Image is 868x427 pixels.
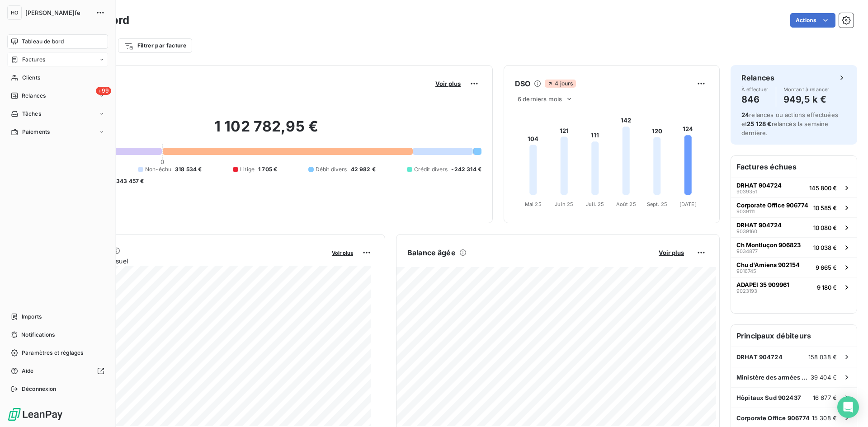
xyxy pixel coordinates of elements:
span: Débit divers [316,165,347,174]
span: Aide [22,367,34,375]
span: Voir plus [659,249,684,256]
span: DRHAT 904724 [736,221,782,229]
button: DRHAT 9047249039351145 800 € [731,178,857,197]
span: Voir plus [332,250,353,256]
h2: 1 102 782,95 € [51,117,481,145]
span: Tableau de bord [22,38,64,46]
span: 16 677 € [813,394,837,401]
button: Voir plus [329,249,356,257]
span: 9023193 [736,288,757,294]
span: 1 705 € [258,165,277,174]
span: 9039351 [736,189,757,194]
span: relances ou actions effectuées et relancés la semaine dernière. [741,111,838,136]
button: DRHAT 904724903916010 080 € [731,217,857,237]
span: 25 128 € [747,120,771,127]
span: À effectuer [741,87,769,92]
span: ADAPEI 35 909961 [736,281,789,288]
span: Litige [240,165,255,174]
h6: Principaux débiteurs [731,325,857,347]
span: 158 038 € [808,353,837,361]
img: Logo LeanPay [7,407,63,422]
span: 9 665 € [816,264,837,271]
span: Déconnexion [22,385,57,393]
span: 15 308 € [812,414,837,422]
span: 318 534 € [175,165,202,174]
span: Imports [22,313,42,321]
h4: 846 [741,92,769,107]
h6: Relances [741,72,774,83]
h6: Factures échues [731,156,857,178]
span: Corporate Office 906774 [736,202,808,209]
span: 10 585 € [813,204,837,211]
span: Corporate Office 906774 [736,414,810,422]
div: Open Intercom Messenger [837,396,859,418]
span: DRHAT 904724 [736,182,782,189]
span: Tâches [22,110,41,118]
span: Voir plus [435,80,461,87]
span: Ministère des armées 902110 [736,374,811,381]
button: Voir plus [656,249,687,257]
span: Montant à relancer [783,87,830,92]
span: 0 [160,158,164,165]
span: Factures [22,56,45,64]
span: 145 800 € [809,184,837,192]
button: Ch Montluçon 906823903487710 038 € [731,237,857,257]
span: 42 982 € [351,165,376,174]
span: Hôpitaux Sud 902437 [736,394,801,401]
button: Filtrer par facture [118,38,192,53]
tspan: [DATE] [679,201,697,207]
h6: Balance âgée [407,247,456,258]
tspan: Août 25 [616,201,636,207]
tspan: Juin 25 [555,201,573,207]
span: Notifications [21,331,55,339]
span: 10 038 € [813,244,837,251]
h6: DSO [515,78,530,89]
span: 4 jours [545,80,576,88]
span: 6 derniers mois [518,95,562,103]
span: -343 457 € [113,177,144,185]
span: Clients [22,74,40,82]
span: 39 404 € [811,374,837,381]
tspan: Sept. 25 [647,201,667,207]
span: Ch Montluçon 906823 [736,241,801,249]
button: Corporate Office 906774903911110 585 € [731,197,857,217]
span: 9039160 [736,229,757,234]
h4: 949,5 k € [783,92,830,107]
span: 9016745 [736,268,756,274]
span: Paramètres et réglages [22,349,83,357]
div: HO [7,5,22,20]
span: Paiements [22,128,50,136]
span: -242 314 € [451,165,481,174]
span: [PERSON_NAME]fe [25,9,90,16]
span: 9 180 € [817,284,837,291]
span: 24 [741,111,749,118]
span: Chu d'Amiens 902154 [736,261,800,268]
span: Relances [22,92,46,100]
span: Crédit divers [414,165,448,174]
a: Aide [7,364,108,378]
button: Voir plus [433,80,463,88]
span: 10 080 € [813,224,837,231]
tspan: Juil. 25 [586,201,604,207]
span: 9034877 [736,249,758,254]
button: ADAPEI 35 90996190231939 180 € [731,277,857,297]
button: Actions [790,13,835,28]
tspan: Mai 25 [525,201,542,207]
span: Chiffre d'affaires mensuel [51,256,325,266]
span: 9039111 [736,209,755,214]
button: Chu d'Amiens 90215490167459 665 € [731,257,857,277]
span: +99 [96,87,111,95]
span: Non-échu [145,165,171,174]
span: DRHAT 904724 [736,353,783,361]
